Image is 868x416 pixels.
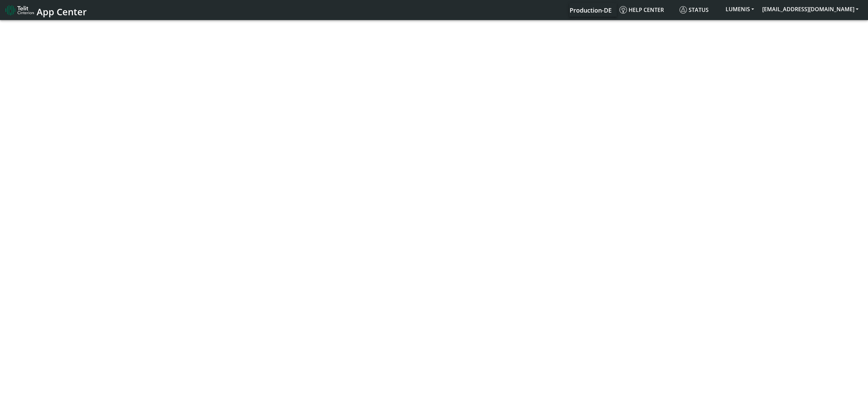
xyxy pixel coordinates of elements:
[5,5,34,16] img: logo-telit-cinterion-gw-new.png
[569,3,611,17] a: Your current platform instance
[679,6,709,14] span: Status
[619,6,664,14] span: Help center
[758,3,863,15] button: [EMAIL_ADDRESS][DOMAIN_NAME]
[677,3,722,17] a: Status
[617,3,677,17] a: Help center
[619,6,627,14] img: knowledge.svg
[570,6,612,14] span: Production-DE
[37,5,87,18] span: App Center
[5,3,86,17] a: App Center
[722,3,758,15] button: LUMENIS
[679,6,687,14] img: status.svg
